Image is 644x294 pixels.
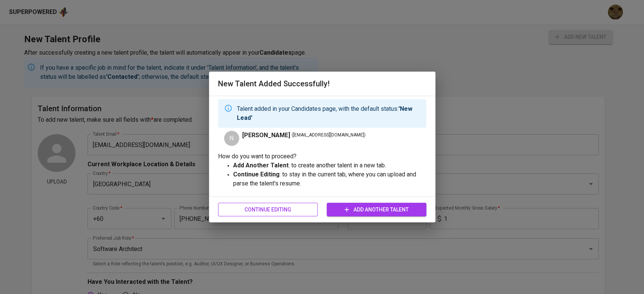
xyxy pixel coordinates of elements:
[242,131,290,140] span: [PERSON_NAME]
[233,161,426,170] p: : to create another talent in a new tab.
[233,171,280,178] strong: Continue Editing
[218,203,318,217] button: Continue Editing
[327,203,426,217] button: Add Another Talent
[237,105,412,121] strong: 'New Lead'
[237,104,420,122] p: Talent added in your Candidates page, with the default status:
[333,205,420,214] span: Add Another Talent
[233,162,289,169] strong: Add Another Talent
[292,132,366,139] span: ( [EMAIL_ADDRESS][DOMAIN_NAME] )
[233,170,426,188] p: : to stay in the current tab, where you can upload and parse the talent's resume.
[218,152,426,161] p: How do you want to proceed?
[224,131,239,146] div: N
[218,78,426,90] h6: New Talent Added Successfully!
[224,205,312,214] span: Continue Editing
